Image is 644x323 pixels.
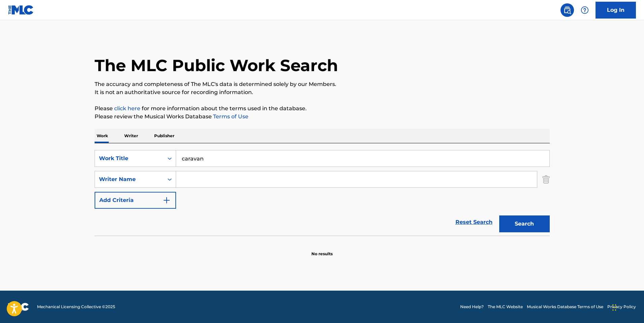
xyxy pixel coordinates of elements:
a: Public Search [561,3,574,17]
img: search [563,6,571,14]
h1: The MLC Public Work Search [95,55,338,76]
a: Musical Works Database Terms of Use [527,304,603,310]
a: Terms of Use [212,113,248,120]
a: Need Help? [460,304,484,310]
div: Help [578,3,591,17]
a: The MLC Website [488,304,523,310]
p: No results [311,243,333,257]
p: Writer [122,129,140,143]
div: Writer Name [99,175,160,183]
span: Mechanical Licensing Collective © 2025 [37,304,115,310]
button: Search [499,215,550,232]
a: Privacy Policy [607,304,636,310]
p: Please for more information about the terms used in the database. [95,105,550,113]
p: The accuracy and completeness of The MLC's data is determined solely by our Members. [95,80,550,88]
form: Search Form [95,150,550,236]
p: Please review the Musical Works Database [95,113,550,121]
button: Add Criteria [95,192,176,209]
img: help [581,6,589,14]
iframe: Chat Widget [610,291,644,323]
p: Publisher [152,129,176,143]
img: logo [8,303,29,311]
div: Drag [612,297,616,318]
a: click here [114,105,140,112]
a: Reset Search [452,215,496,230]
img: Delete Criterion [542,171,550,188]
p: It is not an authoritative source for recording information. [95,88,550,96]
img: 9d2ae6d4665cec9f34b9.svg [163,196,171,204]
img: MLC Logo [8,5,34,15]
a: Log In [596,2,636,19]
div: Work Title [99,154,160,163]
p: Work [95,129,110,143]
